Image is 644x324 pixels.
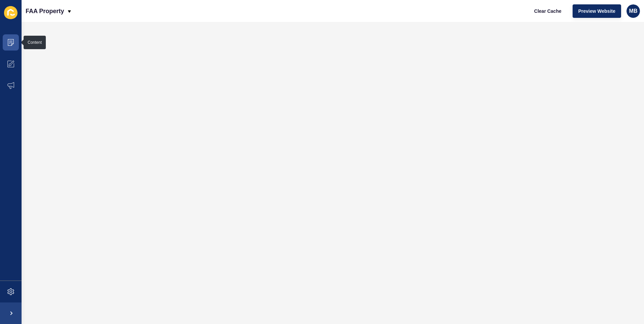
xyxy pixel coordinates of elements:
[28,40,42,45] div: Content
[629,8,638,14] span: MB
[578,8,615,14] span: Preview Website
[573,4,621,18] button: Preview Website
[534,8,561,14] span: Clear Cache
[528,4,567,18] button: Clear Cache
[26,3,64,20] p: FAA Property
